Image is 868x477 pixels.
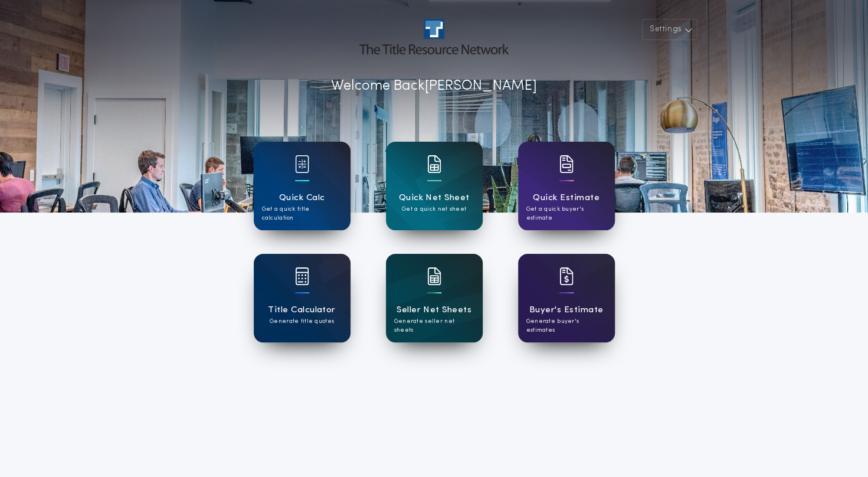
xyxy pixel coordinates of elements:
[394,317,474,335] p: Generate seller net sheets
[427,155,441,173] img: card icon
[254,254,351,342] a: card iconTitle CalculatorGenerate title quotes
[518,142,615,230] a: card iconQuick EstimateGet a quick buyer's estimate
[295,267,309,285] img: card icon
[279,191,325,205] h1: Quick Calc
[642,19,697,40] button: Settings
[529,303,603,317] h1: Buyer's Estimate
[526,317,607,335] p: Generate buyer's estimates
[270,317,334,326] p: Generate title quotes
[399,191,470,205] h1: Quick Net Sheet
[518,254,615,342] a: card iconBuyer's EstimateGenerate buyer's estimates
[559,155,574,173] img: card icon
[402,205,466,214] p: Get a quick net sheet
[331,76,537,97] p: Welcome Back [PERSON_NAME]
[262,205,342,223] p: Get a quick title calculation
[295,155,309,173] img: card icon
[359,19,508,54] img: account-logo
[427,267,441,285] img: card icon
[386,254,483,342] a: card iconSeller Net SheetsGenerate seller net sheets
[397,303,471,317] h1: Seller Net Sheets
[386,142,483,230] a: card iconQuick Net SheetGet a quick net sheet
[559,267,574,285] img: card icon
[533,191,600,205] h1: Quick Estimate
[254,142,351,230] a: card iconQuick CalcGet a quick title calculation
[268,303,335,317] h1: Title Calculator
[526,205,607,223] p: Get a quick buyer's estimate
